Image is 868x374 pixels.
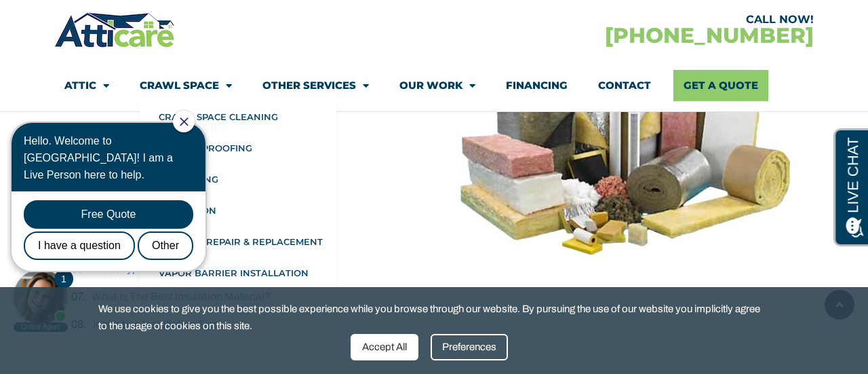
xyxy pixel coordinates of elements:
div: Preferences [431,334,508,360]
a: Air Duct Repair & Replacement [140,226,336,257]
a: Air Sealing [140,164,336,195]
a: Rodent Proofing [140,132,336,164]
div: Accept All [351,334,418,360]
div: Hello. Welcome to [GEOGRAPHIC_DATA]! I am a Live Person here to help. [17,23,186,74]
div: Close Chat [166,1,188,23]
span: We use cookies to give you the best possible experience while you browse through our website. By ... [98,301,760,334]
div: I have a question [17,122,128,151]
div: Online Agent [7,213,61,223]
span: Opens a chat window [33,11,109,28]
a: Other Services [262,70,369,101]
a: Crawl Space [140,70,232,101]
div: Other [131,122,186,151]
span: 1 [54,164,60,175]
a: Financing [506,70,568,101]
a: Close Chat [173,8,182,17]
div: Need help? Chat with us now! [7,160,61,214]
div: Free Quote [17,91,186,119]
ul: Crawl Space [140,101,336,288]
a: Insulation [140,195,336,226]
a: Attic [64,70,109,101]
a: Vapor Barrier Installation [140,257,336,288]
nav: Menu [64,70,804,101]
a: Get A Quote [673,70,768,101]
div: CALL NOW! [434,14,814,25]
iframe: Chat Invitation [7,109,224,333]
a: Our Work [399,70,475,101]
a: Crawl Space Cleaning [140,101,336,132]
a: Contact [598,70,651,101]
